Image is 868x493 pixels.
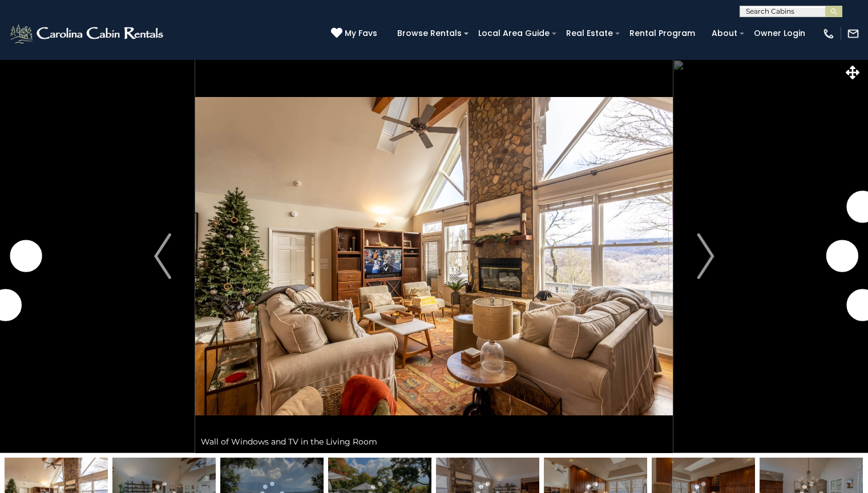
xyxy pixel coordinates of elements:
[391,25,467,42] a: Browse Rentals
[473,25,555,42] a: Local Area Guide
[706,25,743,42] a: About
[697,233,714,279] img: arrow
[130,59,196,453] button: Previous
[9,22,167,45] img: White-1-2.png
[748,25,811,42] a: Owner Login
[560,25,619,42] a: Real Estate
[154,233,171,279] img: arrow
[345,27,377,39] span: My Favs
[195,430,673,453] div: Wall of Windows and TV in the Living Room
[673,59,738,453] button: Next
[624,25,701,42] a: Rental Program
[822,27,835,40] img: phone-regular-white.png
[847,27,859,40] img: mail-regular-white.png
[331,27,380,40] a: My Favs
